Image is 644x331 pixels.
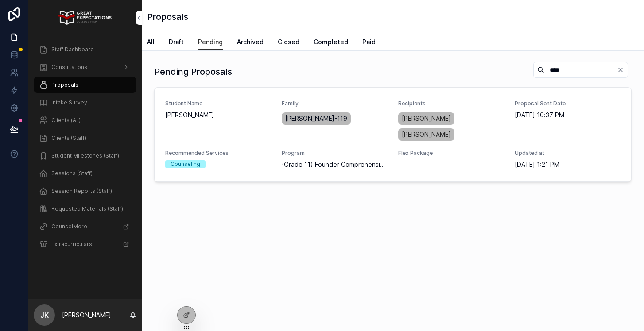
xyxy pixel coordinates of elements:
[278,34,299,52] a: Closed
[515,150,621,157] span: Updated at
[198,38,223,46] span: Pending
[362,38,376,46] span: Paid
[147,38,155,46] span: All
[515,100,621,107] span: Proposal Sent Date
[51,81,78,89] span: Proposals
[617,66,628,73] button: Clear
[34,42,136,58] a: Staff Dashboard
[237,34,264,52] a: Archived
[282,150,388,157] span: Program
[198,34,223,51] a: Pending
[51,205,123,212] span: Requested Materials (Staff)
[34,165,136,181] a: Sessions (Staff)
[402,130,451,139] span: [PERSON_NAME]
[34,112,136,128] a: Clients (All)
[34,130,136,146] a: Clients (Staff)
[34,148,136,164] a: Student Milestones (Staff)
[169,38,184,46] span: Draft
[51,99,87,106] span: Intake Survey
[51,64,87,71] span: Consultations
[285,114,347,123] span: [PERSON_NAME]-119
[28,35,142,264] div: scrollable content
[34,77,136,93] a: Proposals
[34,95,136,111] a: Intake Survey
[282,100,388,107] span: Family
[51,152,119,159] span: Student Milestones (Staff)
[314,38,348,46] span: Completed
[34,183,136,199] a: Session Reports (Staff)
[34,236,136,252] a: Extracurriculars
[165,100,271,107] span: Student Name
[51,117,81,124] span: Clients (All)
[34,59,136,75] a: Consultations
[51,135,86,142] span: Clients (Staff)
[237,38,264,46] span: Archived
[171,160,200,168] div: Counseling
[282,160,388,169] span: (Grade 11) Founder Comprehensive Program
[398,160,403,169] span: --
[169,34,184,52] a: Draft
[278,38,299,46] span: Closed
[51,223,87,230] span: CounselMore
[51,188,112,195] span: Session Reports (Staff)
[314,34,348,52] a: Completed
[398,128,454,141] a: [PERSON_NAME]
[165,150,271,157] span: Recommended Services
[34,219,136,235] a: CounselMore
[154,65,232,78] h1: Pending Proposals
[34,201,136,217] a: Requested Materials (Staff)
[51,46,94,53] span: Staff Dashboard
[155,88,631,181] a: Student Name[PERSON_NAME]Family[PERSON_NAME]-119Recipients[PERSON_NAME][PERSON_NAME]Proposal Sent...
[362,34,376,52] a: Paid
[147,11,188,23] h1: Proposals
[51,170,93,177] span: Sessions (Staff)
[40,310,49,320] span: JK
[58,11,111,25] img: App logo
[62,311,111,319] p: [PERSON_NAME]
[402,114,451,123] span: [PERSON_NAME]
[147,34,155,52] a: All
[398,150,504,157] span: Flex Package
[398,100,504,107] span: Recipients
[398,112,454,125] a: [PERSON_NAME]
[51,241,92,248] span: Extracurriculars
[515,111,621,119] span: [DATE] 10:37 PM
[515,160,621,169] span: [DATE] 1:21 PM
[165,111,271,119] span: [PERSON_NAME]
